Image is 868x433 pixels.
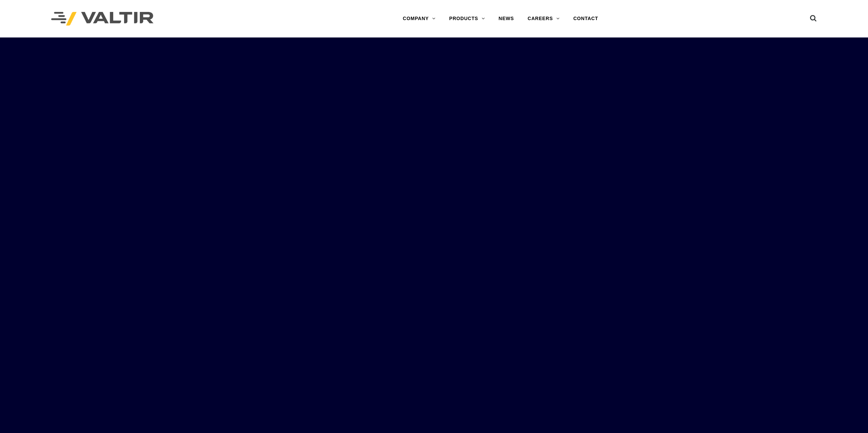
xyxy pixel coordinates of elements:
a: CONTACT [567,12,605,26]
a: PRODUCTS [442,12,492,26]
a: CAREERS [521,12,567,26]
a: NEWS [492,12,521,26]
a: COMPANY [396,12,442,26]
img: Valtir [51,12,153,26]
